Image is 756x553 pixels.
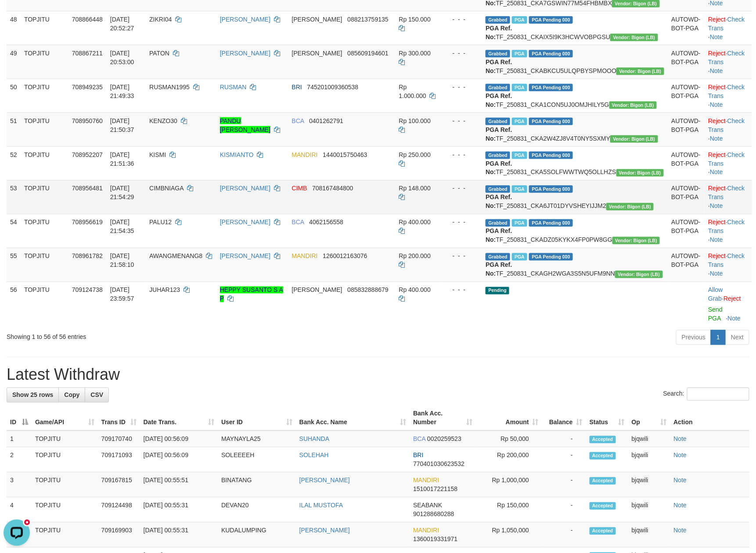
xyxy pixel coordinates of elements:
a: SUHANDA [299,436,329,443]
b: PGA Ref. No: [486,58,512,74]
span: PGA Pending [529,84,573,91]
span: JUHAR123 [149,287,180,294]
a: Note [710,67,723,74]
span: CIMB [292,185,307,192]
span: PGA Pending [529,118,573,125]
span: Copy 770401030623532 to clipboard [413,461,464,468]
span: Vendor URL: https://dashboard.q2checkout.com/secure [606,203,654,211]
td: 3 [7,473,32,498]
td: Rp 1,050,000 [476,523,542,548]
span: Accepted [590,528,616,535]
a: Check Trans [708,16,745,32]
td: TF_250831_CKABKCU5ULQPBYSPMOOO [482,45,668,79]
a: Note [710,203,723,210]
a: SOLEHAH [299,452,329,459]
td: 51 [7,113,21,146]
td: bjqwili [628,447,670,473]
td: 48 [7,11,21,45]
span: PGA Pending [529,16,573,24]
td: 2 [7,447,32,473]
a: Allow Grab [708,287,723,302]
td: - [542,523,586,548]
td: [DATE] 00:55:31 [140,523,218,548]
a: Check Trans [708,117,745,133]
a: Reject [708,84,726,91]
span: Rp 200.000 [399,253,431,260]
span: [DATE] 21:54:29 [110,185,134,201]
span: Copy [64,392,79,399]
span: Grabbed [486,186,510,193]
th: Game/API: activate to sort column ascending [32,406,98,431]
a: Note [710,101,723,108]
td: AUTOWD-BOT-PGA [668,45,705,79]
span: Marked by bjqsamuel [512,253,527,261]
a: Note [674,452,687,459]
div: - - - [445,184,479,193]
span: CIMBNIAGA [149,185,184,192]
span: [DATE] 21:54:35 [110,219,134,235]
th: Trans ID: activate to sort column ascending [98,406,140,431]
td: - [542,498,586,523]
a: Check Trans [708,185,745,201]
span: RUSMAN1995 [149,84,190,91]
b: PGA Ref. No: [486,228,512,244]
a: Copy [58,388,85,403]
a: RUSMAN [220,84,247,91]
span: Marked by bjqsamuel [512,152,527,159]
h1: Latest Withdraw [7,366,749,384]
span: [DATE] 20:53:00 [110,50,134,65]
span: Accepted [590,452,616,460]
a: ILAL MUSTOFA [299,502,343,509]
td: · · [705,113,752,146]
div: Showing 1 to 56 of 56 entries [7,329,309,342]
span: [DATE] 20:52:27 [110,16,134,32]
span: [PERSON_NAME] [292,50,342,57]
span: AWANGMENANG8 [149,253,202,260]
a: Previous [676,330,711,345]
span: Copy 1440015750463 to clipboard [323,151,367,158]
span: Vendor URL: https://dashboard.q2checkout.com/secure [616,169,664,177]
span: Grabbed [486,16,510,24]
span: Rp 148.000 [399,185,431,192]
a: Note [674,527,687,534]
span: Copy 1260012163076 to clipboard [323,253,367,260]
td: · · [705,79,752,113]
a: Reject [708,151,726,158]
span: Rp 400.000 [399,219,431,226]
span: Copy 708167484800 to clipboard [312,185,353,192]
span: Grabbed [486,219,510,227]
span: Marked by bjqsamuel [512,219,527,227]
td: TOPJITU [32,431,98,447]
span: Grabbed [486,118,510,125]
span: KISMI [149,151,166,158]
th: ID: activate to sort column descending [7,406,32,431]
td: 49 [7,45,21,79]
div: new message indicator [23,2,31,11]
td: TOPJITU [21,146,68,180]
a: Note [710,33,723,40]
th: Status: activate to sort column ascending [586,406,628,431]
a: Show 25 rows [7,388,59,403]
span: MANDIRI [292,253,318,260]
td: bjqwili [628,523,670,548]
b: PGA Ref. No: [486,160,512,176]
a: Next [725,330,749,345]
td: TOPJITU [21,113,68,146]
span: SEABANK [413,502,442,509]
span: Grabbed [486,84,510,91]
td: · · [705,146,752,180]
a: Send PGA [708,306,723,322]
span: [DATE] 21:49:33 [110,84,134,99]
td: AUTOWD-BOT-PGA [668,248,705,282]
td: AUTOWD-BOT-PGA [668,180,705,214]
b: PGA Ref. No: [486,25,512,40]
span: 708952207 [72,151,103,158]
td: TOPJITU [32,447,98,473]
td: Rp 200,000 [476,447,542,473]
td: bjqwili [628,498,670,523]
b: PGA Ref. No: [486,126,512,142]
span: Vendor URL: https://dashboard.q2checkout.com/secure [612,237,660,244]
td: 50 [7,79,21,113]
td: AUTOWD-BOT-PGA [668,214,705,248]
a: [PERSON_NAME] [220,219,270,226]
